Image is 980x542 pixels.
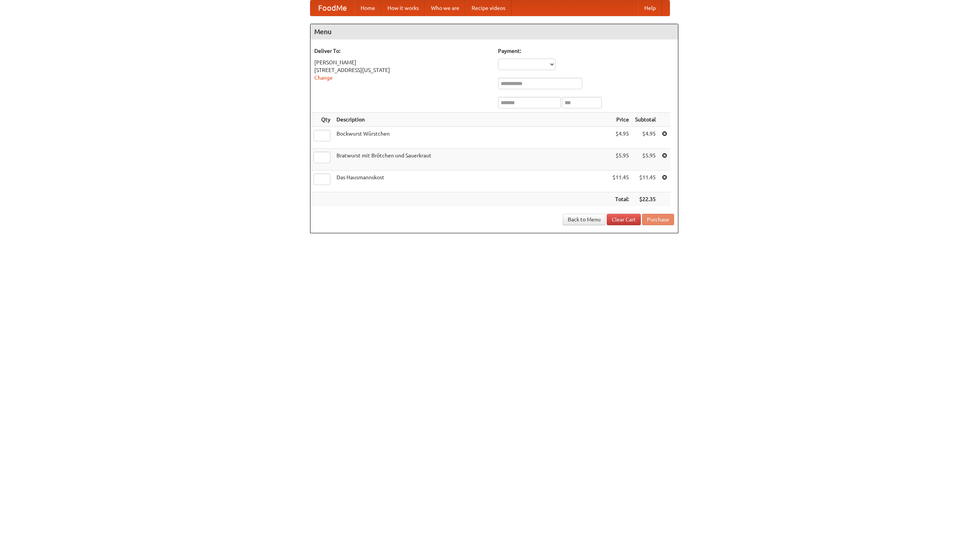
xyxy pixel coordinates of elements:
[354,0,381,16] a: Home
[632,113,659,127] th: Subtotal
[609,127,632,149] td: $4.95
[333,149,609,170] td: Bratwurst mit Brötchen und Sauerkraut
[632,149,659,170] td: $5.95
[333,127,609,149] td: Bockwurst Würstchen
[607,214,641,225] a: Clear Cart
[609,113,632,127] th: Price
[632,192,659,206] th: $22.35
[333,113,609,127] th: Description
[425,0,465,16] a: Who we are
[381,0,425,16] a: How it works
[310,0,354,16] a: FoodMe
[609,192,632,206] th: Total:
[609,149,632,170] td: $5.95
[638,0,662,16] a: Help
[310,24,678,39] h4: Menu
[642,214,674,225] button: Purchase
[314,59,490,66] div: [PERSON_NAME]
[465,0,511,16] a: Recipe videos
[310,113,333,127] th: Qty
[632,127,659,149] td: $4.95
[609,170,632,192] td: $11.45
[563,214,606,225] a: Back to Menu
[314,66,490,74] div: [STREET_ADDRESS][US_STATE]
[333,170,609,192] td: Das Hausmannskost
[314,75,333,81] a: Change
[498,47,674,55] h5: Payment:
[314,47,490,55] h5: Deliver To:
[632,170,659,192] td: $11.45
